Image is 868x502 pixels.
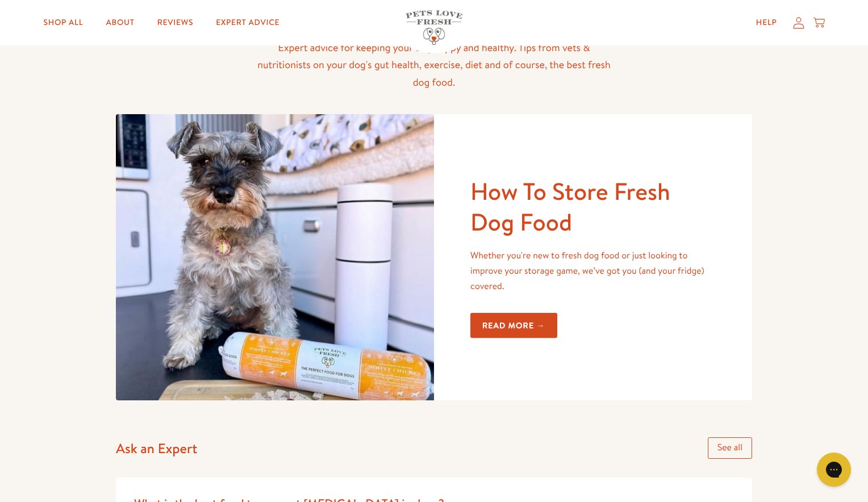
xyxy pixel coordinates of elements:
a: Read more → [470,313,557,338]
a: About [97,11,144,34]
a: See all [708,437,752,458]
img: How To Store Fresh Dog Food [116,114,434,400]
a: Help [747,11,786,34]
p: Expert advice for keeping your dog happy and healthy. Tips from vets & nutritionists on your dog'... [252,39,616,91]
p: Whether you're new to fresh dog food or just looking to improve your storage game, we’ve got you ... [470,248,716,295]
iframe: Gorgias live chat messenger [811,449,857,491]
h2: Ask an Expert [116,437,197,460]
a: Expert Advice [207,11,289,34]
img: Pets Love Fresh [406,10,462,45]
a: How To Store Fresh Dog Food [470,174,670,239]
a: Reviews [148,11,202,34]
a: Shop All [34,11,92,34]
